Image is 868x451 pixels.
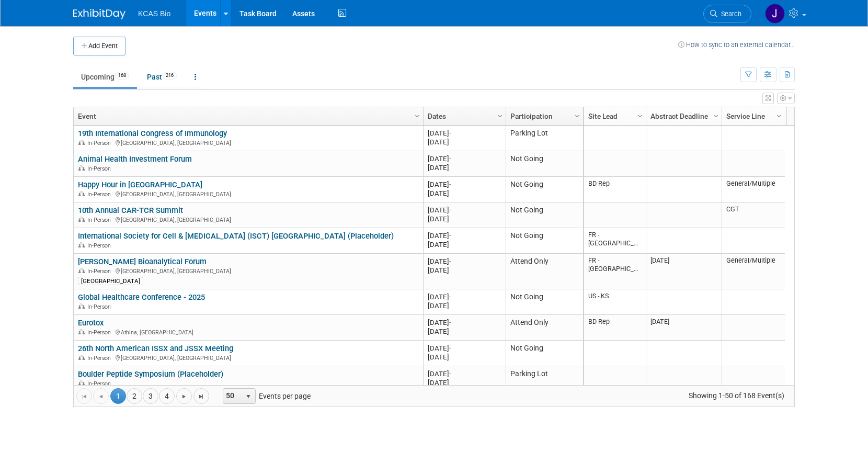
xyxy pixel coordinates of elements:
span: Go to the previous page [97,392,105,401]
a: 19th International Congress of Immunology [78,129,227,138]
span: Column Settings [636,112,644,120]
td: Attend Only [506,254,583,289]
td: [DATE] [646,315,722,341]
a: International Society for Cell & [MEDICAL_DATA] (ISCT) [GEOGRAPHIC_DATA] (Placeholder) [78,231,394,241]
a: Go to the last page [193,388,209,404]
a: 26th North American ISSX and JSSX Meeting [78,344,233,353]
td: BD Rep [584,177,646,202]
span: In-Person [87,355,114,362]
img: In-Person Event [78,380,85,386]
a: Upcoming168 [73,67,137,87]
span: 1 [110,388,126,404]
div: [DATE] [428,154,501,163]
div: [DATE] [428,318,501,327]
a: Column Settings [572,107,584,123]
span: Column Settings [712,112,720,120]
a: Dates [428,107,499,125]
td: Not Going [506,228,583,254]
div: [GEOGRAPHIC_DATA], [GEOGRAPHIC_DATA] [78,189,418,198]
span: In-Person [87,242,114,249]
a: 10th Annual CAR-TCR Summit [78,206,183,215]
span: - [449,129,451,137]
div: [DATE] [428,180,501,189]
div: [DATE] [428,231,501,240]
td: Parking Lot [506,366,583,392]
img: In-Person Event [78,165,85,171]
span: - [449,319,451,326]
span: 168 [115,72,129,80]
span: In-Person [87,303,114,310]
img: Jason Hannah [765,4,785,24]
a: How to sync to an external calendar... [678,41,795,49]
a: Abstract Deadline [650,107,715,125]
span: 50 [223,389,241,403]
div: [DATE] [428,257,501,266]
img: In-Person Event [78,140,85,145]
td: Not Going [506,289,583,315]
a: Eurotox [78,318,104,328]
span: Column Settings [573,112,581,120]
td: Not Going [506,202,583,228]
span: In-Person [87,380,114,387]
span: In-Person [87,191,114,198]
td: Attend Only [506,315,583,341]
div: [DATE] [428,327,501,336]
div: Athina, [GEOGRAPHIC_DATA] [78,328,418,336]
a: Global Healthcare Conference - 2025 [78,292,205,302]
span: In-Person [87,268,114,275]
a: Participation [510,107,576,125]
div: [DATE] [428,189,501,198]
span: - [449,232,451,240]
td: Not Going [506,341,583,366]
span: - [449,370,451,378]
img: In-Person Event [78,268,85,273]
div: [DATE] [428,292,501,301]
a: Go to the previous page [93,388,109,404]
div: [DATE] [428,369,501,378]
td: [DATE] [646,254,722,289]
span: In-Person [87,217,114,223]
span: In-Person [87,165,114,172]
a: Column Settings [774,107,785,123]
img: In-Person Event [78,242,85,247]
a: Site Lead [588,107,639,125]
a: Past216 [139,67,185,87]
img: In-Person Event [78,303,85,309]
span: - [449,181,451,188]
span: Search [717,10,741,18]
a: Go to the first page [76,388,92,404]
div: [DATE] [428,240,501,249]
td: General/Multiple [722,177,785,202]
div: [GEOGRAPHIC_DATA], [GEOGRAPHIC_DATA] [78,266,418,275]
a: 2 [127,388,142,404]
img: In-Person Event [78,191,85,196]
div: [DATE] [428,353,501,362]
td: General/Multiple [722,254,785,289]
td: FR - [GEOGRAPHIC_DATA] [584,254,646,289]
div: [DATE] [428,215,501,223]
div: [DATE] [428,301,501,310]
td: FR - [GEOGRAPHIC_DATA] [584,228,646,254]
span: - [449,293,451,301]
span: Go to the last page [197,392,205,401]
td: Not Going [506,151,583,177]
div: [GEOGRAPHIC_DATA], [GEOGRAPHIC_DATA] [78,215,418,224]
a: Boulder Peptide Symposium (Placeholder) [78,369,223,379]
span: 216 [163,72,177,80]
a: Event [78,107,416,125]
div: [GEOGRAPHIC_DATA] [78,277,143,285]
div: [GEOGRAPHIC_DATA], [GEOGRAPHIC_DATA] [78,138,418,147]
span: Showing 1-50 of 168 Event(s) [679,388,794,403]
td: CGT [722,202,785,228]
button: Add Event [73,37,125,55]
span: Go to the first page [80,392,88,401]
div: [DATE] [428,129,501,138]
a: Search [703,5,751,23]
a: 4 [159,388,175,404]
a: Service Line [726,107,778,125]
div: [DATE] [428,266,501,275]
span: Events per page [210,388,321,404]
a: Column Settings [495,107,506,123]
div: [DATE] [428,206,501,215]
img: In-Person Event [78,355,85,360]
